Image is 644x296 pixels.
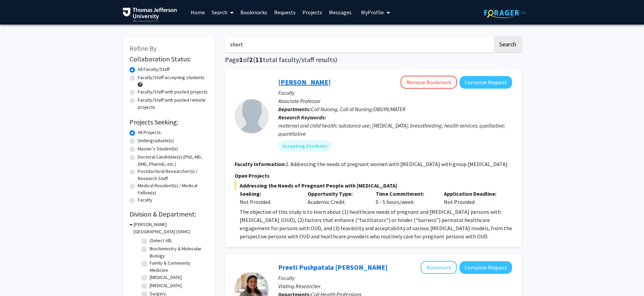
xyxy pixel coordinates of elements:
[240,208,512,240] p: The objective of this study is to learn about (1) healthcare needs of pregnant and [MEDICAL_DATA]...
[225,36,493,52] input: Search Keywords
[138,137,174,144] label: Undergraduate(s)
[239,55,243,64] span: 1
[5,265,29,291] iframe: Chat
[326,0,355,24] a: Messages
[138,145,178,152] label: Master's Student(s)
[150,282,182,289] label: [MEDICAL_DATA]
[444,190,502,198] p: Application Deadline:
[255,55,263,64] span: 11
[278,106,311,113] b: Departments:
[240,198,298,206] div: Not Provided
[208,0,237,24] a: Search
[361,9,384,16] span: My Profile
[134,221,208,235] h3: [PERSON_NAME][GEOGRAPHIC_DATA] (SKMC)
[240,190,298,198] p: Seeking:
[138,168,208,182] label: Postdoctoral Researcher(s) / Research Staff
[130,44,156,53] span: Refine By
[278,97,512,105] p: Associate Professor
[278,114,326,121] b: Research Keywords:
[460,76,512,89] button: Compose Request to Vanessa Short
[235,161,286,167] b: Faculty Information:
[138,196,152,204] label: Faculty
[249,55,253,64] span: 2
[278,282,512,290] p: Visiting Researcher
[150,237,171,244] label: (Select All)
[278,78,331,86] a: [PERSON_NAME]
[401,76,457,89] button: Remove Bookmark
[376,190,434,198] p: Time Commitment:
[271,0,299,24] a: Requests
[278,274,512,282] p: Faculty
[237,0,271,24] a: Bookmarks
[494,36,522,52] button: Search
[278,263,388,271] a: Preeti Pushpatala [PERSON_NAME]
[278,140,331,151] mat-chip: Accepting Students
[225,56,522,64] h1: Page of ( total faculty/staff results)
[150,245,206,260] label: Biochemistry & Molecular Biology
[138,88,208,95] label: Faculty/Staff with posted projects
[278,121,512,138] div: maternal and child health; substance use; [MEDICAL_DATA]; breastfeeding; health services; qualita...
[138,74,205,81] label: Faculty/Staff accepting students
[302,190,371,206] div: Academic Credit
[308,190,365,198] p: Opportunity Type:
[460,261,512,274] button: Compose Request to Preeti Pushpatala Zanwar
[138,66,169,73] label: All Faculty/Staff
[299,0,326,24] a: Projects
[286,161,508,167] fg-read-more: 1. Addressing the needs of pregnant women with [MEDICAL_DATA] with group [MEDICAL_DATA]
[484,8,527,18] img: ForagerOne Logo
[421,261,457,274] button: Add Preeti Pushpatala Zanwar to Bookmarks
[138,153,208,168] label: Doctoral Candidate(s) (PhD, MD, DMD, PharmD, etc.)
[130,118,208,126] h2: Projects Seeking:
[138,129,161,136] label: All Projects
[187,0,208,24] a: Home
[130,210,208,218] h2: Division & Department:
[371,190,439,206] div: 0 - 5 hours/week
[138,182,208,196] label: Medical Resident(s) / Medical Fellow(s)
[150,260,206,274] label: Family & Community Medicine
[311,106,405,113] span: Coll Nursing, Coll of Nursing/OBGYN/MATER
[130,55,208,63] h2: Collaboration Status:
[439,190,507,206] div: Not Provided
[278,89,512,97] p: Faculty
[123,8,177,22] img: Thomas Jefferson University Logo
[235,172,512,180] p: Open Projects
[138,97,208,111] label: Faculty/Staff with posted remote projects
[150,274,182,281] label: [MEDICAL_DATA]
[235,181,512,190] span: Addressing the Needs of Pregnant People with [MEDICAL_DATA]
